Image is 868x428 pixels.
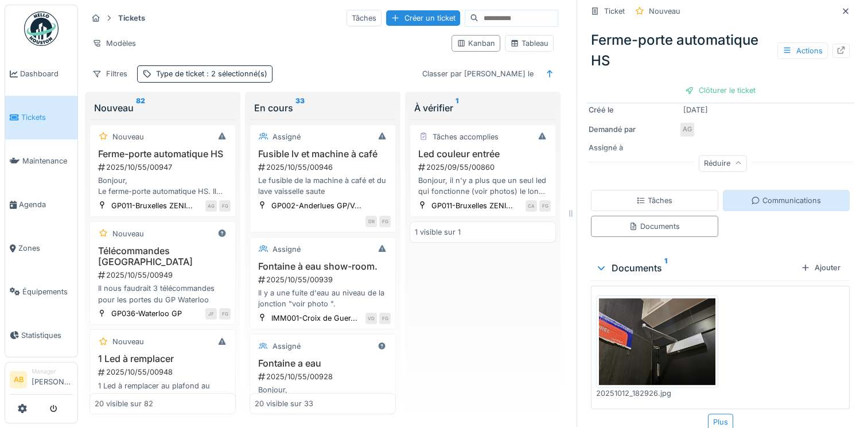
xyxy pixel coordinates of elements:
[599,298,715,386] img: 9b4s1a9cmp2jmcothhjlzlx6ipy9
[664,261,667,275] sup: 1
[431,200,513,211] div: GP011-Bruxelles ZENI...
[95,175,231,197] div: Bonjour, Le ferme-porte automatique HS. Il s'agit de la porte qui donne accès a WC hommes. Pouvai...
[5,52,77,96] a: Dashboard
[683,104,708,115] div: [DATE]
[433,131,499,142] div: Tâches accomplies
[777,42,828,59] div: Actions
[219,200,231,212] div: FG
[95,353,231,364] h3: 1 Led à remplacer
[10,367,73,395] a: AB Manager[PERSON_NAME]
[95,283,231,305] div: Il nous faudrait 3 télécommandes pour les portes du GP Waterloo
[205,308,217,320] div: JF
[112,336,144,347] div: Nouveau
[456,101,458,115] sup: 1
[273,341,301,352] div: Assigné
[415,227,461,238] div: 1 visible sur 1
[95,380,231,402] div: 1 Led à remplacer au plafond au niveau de la porte de sortie VIP
[32,367,73,392] li: [PERSON_NAME]
[18,243,73,254] span: Zones
[415,149,551,159] h3: Led couleur entrée
[271,313,357,324] div: IMM001-Croix de Guer...
[679,122,695,138] div: AG
[5,183,77,227] a: Agenda
[21,330,73,341] span: Statistiques
[204,69,267,78] span: : 2 sélectionné(s)
[589,124,675,135] div: Demandé par
[271,200,361,211] div: GP002-Anderlues GP/V...
[415,175,551,197] div: Bonjour, il n'y a plus que un seul led qui fonctionne (voir photos) le long des entrée
[111,200,193,211] div: GP011-Bruxelles ZENI...
[97,162,231,173] div: 2025/10/55/00947
[112,131,144,142] div: Nouveau
[629,221,680,232] div: Documents
[22,286,73,297] span: Équipements
[526,200,537,212] div: CA
[257,371,391,382] div: 2025/10/55/00928
[20,68,73,79] span: Dashboard
[589,142,675,153] div: Assigné à
[205,200,217,212] div: AG
[365,216,377,227] div: DR
[257,162,391,173] div: 2025/10/55/00946
[596,388,718,399] div: 20251012_182926.jpg
[751,195,821,206] div: Communications
[5,270,77,313] a: Équipements
[417,65,539,82] div: Classer par [PERSON_NAME] le
[32,367,73,376] div: Manager
[636,195,672,206] div: Tâches
[156,68,267,79] div: Type de ticket
[255,287,391,309] div: Il y a une fuite d'eau au niveau de la jonction "voir photo ".
[257,274,391,285] div: 2025/10/55/00939
[19,199,73,210] span: Agenda
[414,101,551,115] div: À vérifier
[10,371,27,388] li: AB
[255,261,391,272] h3: Fontaine à eau show-room.
[97,270,231,281] div: 2025/10/55/00949
[604,6,625,17] div: Ticket
[365,313,377,324] div: VD
[586,25,854,76] div: Ferme-porte automatique HS
[136,101,145,115] sup: 82
[87,65,133,82] div: Filtres
[417,162,551,173] div: 2025/09/55/00860
[255,384,391,406] div: Bonjour, Nous rencontrons actuellement un problème avec la fontaine d’eau : la pression est très ...
[97,367,231,378] div: 2025/10/55/00948
[589,104,675,115] div: Créé le
[699,155,747,172] div: Réduire
[94,101,231,115] div: Nouveau
[539,200,551,212] div: FG
[5,139,77,183] a: Maintenance
[114,13,150,24] strong: Tickets
[255,175,391,197] div: Le fusible de la machine à café et du lave vaisselle saute
[5,313,77,357] a: Statistiques
[255,358,391,369] h3: Fontaine a eau
[95,398,153,409] div: 20 visible sur 82
[5,96,77,139] a: Tickets
[254,101,391,115] div: En cours
[112,228,144,239] div: Nouveau
[273,244,301,255] div: Assigné
[111,308,182,319] div: GP036-Waterloo GP
[510,38,548,49] div: Tableau
[5,227,77,270] a: Zones
[255,398,313,409] div: 20 visible sur 33
[95,149,231,159] h3: Ferme-porte automatique HS
[649,6,680,17] div: Nouveau
[347,10,382,26] div: Tâches
[24,11,59,46] img: Badge_color-CXgf-gQk.svg
[386,10,460,26] div: Créer un ticket
[273,131,301,142] div: Assigné
[87,35,141,52] div: Modèles
[295,101,305,115] sup: 33
[457,38,495,49] div: Kanban
[379,216,391,227] div: FG
[21,112,73,123] span: Tickets
[22,155,73,166] span: Maintenance
[680,83,760,98] div: Clôturer le ticket
[595,261,796,275] div: Documents
[95,246,231,267] h3: Télécommandes [GEOGRAPHIC_DATA]
[796,260,845,275] div: Ajouter
[255,149,391,159] h3: Fusible lv et machine à café
[219,308,231,320] div: FG
[379,313,391,324] div: FG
